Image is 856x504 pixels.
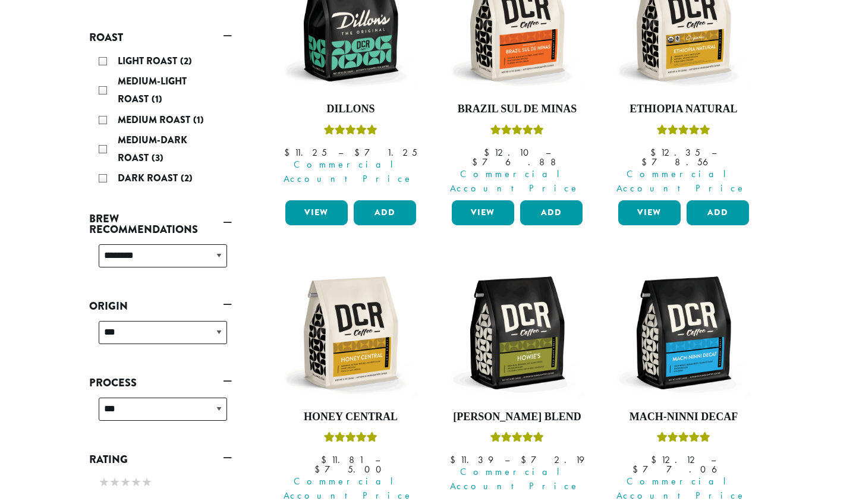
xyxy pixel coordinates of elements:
span: $ [284,146,294,159]
bdi: 72.19 [521,453,584,466]
span: – [712,146,716,159]
span: – [546,146,550,159]
bdi: 71.25 [354,146,417,159]
bdi: 11.39 [450,453,493,466]
bdi: 11.25 [284,146,327,159]
a: Brew Recommendations [89,209,232,240]
h4: Mach-Ninni Decaf [615,411,752,424]
div: Brew Recommendations [89,240,232,282]
span: – [375,453,380,466]
span: ★ [141,474,152,491]
div: Rated 5.00 out of 5 [490,123,544,141]
bdi: 12.12 [651,453,700,466]
span: $ [321,453,331,466]
span: Commercial Account Price [444,167,586,196]
bdi: 78.56 [641,156,725,168]
a: View [452,200,514,225]
span: ★ [120,474,131,491]
span: – [338,146,343,159]
bdi: 75.00 [314,463,387,475]
span: Dark Roast [118,171,181,185]
span: Commercial Account Price [278,157,419,186]
div: Rated 5.00 out of 5 [657,123,710,141]
h4: Dillons [282,103,419,116]
span: Commercial Account Price [444,465,586,493]
span: ★ [131,474,141,491]
a: Roast [89,27,232,48]
img: DCR-12oz-Mach-Ninni-Decaf-Stock-scaled.png [615,264,752,401]
span: $ [354,146,364,159]
span: $ [650,146,660,159]
div: Rated 5.00 out of 5 [324,430,377,448]
div: Rated 5.00 out of 5 [324,123,377,141]
bdi: 12.35 [650,146,700,159]
div: Origin [89,316,232,358]
bdi: 76.88 [472,156,562,168]
a: View [618,200,681,225]
div: Rated 5.00 out of 5 [657,430,710,448]
span: $ [472,156,482,168]
div: Rating [89,470,232,497]
span: $ [521,453,531,466]
span: $ [632,463,643,475]
div: Roast [89,48,232,194]
span: $ [651,453,661,466]
h4: [PERSON_NAME] Blend [449,411,586,424]
span: (2) [181,171,193,185]
h4: Brazil Sul De Minas [449,103,586,116]
span: Commercial Account Price [610,167,752,196]
span: (3) [152,151,163,165]
span: Light Roast [118,54,180,68]
span: Commercial Account Price [278,474,419,503]
span: $ [314,463,325,475]
div: Rated 4.67 out of 5 [490,430,544,448]
span: Medium Roast [118,113,193,127]
div: Process [89,393,232,435]
a: Honey CentralRated 5.00 out of 5 Commercial Account Price [282,264,419,503]
span: ★ [99,474,109,491]
h4: Honey Central [282,411,419,424]
span: Medium-Light Roast [118,74,187,106]
a: Process [89,373,232,393]
bdi: 77.06 [632,463,734,475]
img: DCR-12oz-Howies-Stock-scaled.png [449,264,586,401]
a: [PERSON_NAME] BlendRated 4.67 out of 5 Commercial Account Price [449,264,586,503]
a: Mach-Ninni DecafRated 5.00 out of 5 Commercial Account Price [615,264,752,503]
span: Commercial Account Price [610,474,752,503]
span: – [505,453,509,466]
a: Origin [89,296,232,316]
h4: Ethiopia Natural [615,103,752,116]
button: Add [520,200,583,225]
span: $ [484,146,494,159]
span: (1) [152,92,162,106]
a: Rating [89,449,232,470]
span: (1) [193,113,204,127]
bdi: 11.81 [321,453,364,466]
button: Add [687,200,749,225]
a: View [285,200,348,225]
bdi: 12.10 [484,146,534,159]
span: $ [641,156,652,168]
span: (2) [180,54,192,68]
button: Add [354,200,416,225]
span: – [711,453,716,466]
span: Medium-Dark Roast [118,133,187,165]
img: DCR-12oz-Honey-Central-Stock-scaled.png [282,264,419,401]
span: ★ [109,474,120,491]
span: $ [450,453,460,466]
